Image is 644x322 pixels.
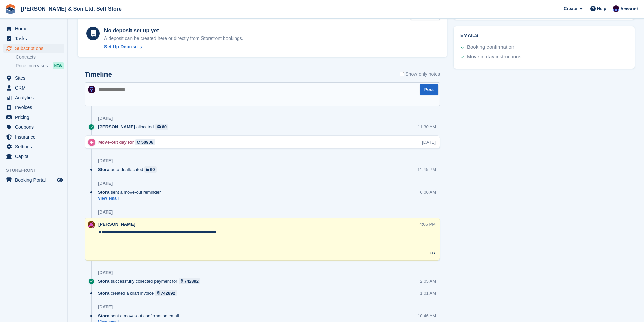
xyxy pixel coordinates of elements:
span: Sites [15,73,55,83]
a: menu [3,73,64,83]
div: [DATE] [98,209,113,215]
div: Move in day instructions [467,53,521,61]
a: 742892 [179,278,201,284]
div: 50906 [141,139,153,145]
div: [DATE] [98,158,113,164]
a: menu [3,44,64,53]
a: Preview store [56,176,64,184]
span: Insurance [15,132,55,142]
div: 10:46 AM [418,313,436,319]
span: Account [620,6,638,13]
a: menu [3,24,64,33]
img: stora-icon-8386f47178a22dfd0bd8f6a31ec36ba5ce8667c1dd55bd0f319d3a0aa187defe.svg [5,4,16,14]
div: 60 [150,166,155,173]
a: View email [98,196,164,201]
a: menu [3,152,64,161]
span: Booking Portal [15,175,55,185]
a: 60 [144,166,157,173]
input: Show only notes [400,71,404,78]
a: menu [3,93,64,102]
div: [DATE] [98,270,113,275]
a: Price increases NEW [16,62,64,69]
a: menu [3,83,64,93]
label: Show only notes [400,71,440,78]
a: Set Up Deposit [104,43,243,50]
h2: Timeline [85,71,112,78]
button: Post [420,84,438,95]
span: Home [15,24,55,33]
a: [PERSON_NAME] & Son Ltd. Self Store [18,3,124,15]
div: sent a move-out reminder [98,189,164,195]
a: menu [3,142,64,151]
span: Price increases [16,63,48,69]
a: 60 [155,124,168,130]
div: Move-out day for [98,139,159,145]
span: Stora [98,278,109,284]
span: Storefront [6,167,67,174]
div: 11:45 PM [417,166,436,173]
span: Pricing [15,113,55,122]
a: menu [3,34,64,43]
img: Kate Standish [88,221,95,228]
img: Josey Kitching [88,86,95,93]
div: 1:01 AM [420,290,436,296]
span: Create [564,5,577,12]
div: 742892 [161,290,175,296]
a: Contracts [16,54,64,60]
div: 2:05 AM [420,278,436,284]
div: [DATE] [98,181,113,186]
span: Subscriptions [15,44,55,53]
span: Stora [98,189,109,195]
div: 742892 [184,278,199,284]
h2: Emails [460,33,628,39]
a: 742892 [155,290,177,296]
span: CRM [15,83,55,93]
span: Capital [15,152,55,161]
div: Booking confirmation [467,43,514,51]
div: allocated [98,124,172,130]
div: auto-deallocated [98,166,160,173]
span: Help [597,5,606,12]
a: 50906 [135,139,155,145]
div: successfully collected payment for [98,278,204,284]
div: sent a move-out confirmation email [98,313,183,319]
a: menu [3,122,64,132]
div: NEW [53,62,64,69]
div: [DATE] [98,304,113,310]
div: No deposit set up yet [104,27,243,35]
span: Settings [15,142,55,151]
span: Stora [98,313,109,319]
span: Coupons [15,122,55,132]
div: 11:30 AM [418,124,436,130]
div: 6:00 AM [420,189,436,195]
span: Stora [98,290,109,296]
span: [PERSON_NAME] [98,222,135,227]
a: menu [3,132,64,142]
a: menu [3,175,64,185]
a: menu [3,113,64,122]
p: A deposit can be created here or directly from Storefront bookings. [104,35,243,42]
span: [PERSON_NAME] [98,124,135,130]
div: Set Up Deposit [104,43,138,50]
span: Invoices [15,103,55,112]
a: menu [3,103,64,112]
span: Analytics [15,93,55,102]
div: [DATE] [422,139,436,145]
div: [DATE] [98,116,113,121]
div: 4:06 PM [420,221,436,227]
span: Tasks [15,34,55,43]
img: Josey Kitching [613,5,619,12]
span: Stora [98,166,109,173]
div: 60 [162,124,167,130]
div: created a draft invoice [98,290,181,296]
